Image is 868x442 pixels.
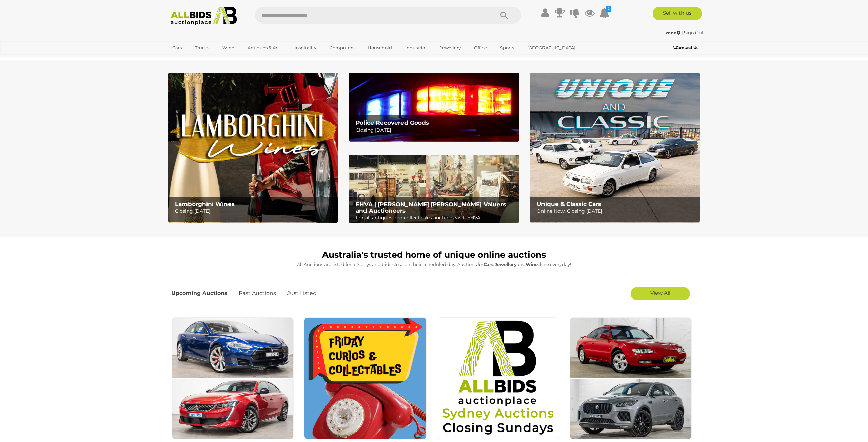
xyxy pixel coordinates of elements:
[325,42,359,54] a: Computers
[495,261,517,267] strong: Jewellery
[650,290,670,296] span: View All
[682,30,683,35] span: |
[631,287,690,300] a: View All
[437,317,559,439] img: Sydney Sunday Auction
[526,261,538,267] strong: Wine
[666,30,680,35] strong: zand
[288,42,321,54] a: Hospitality
[304,317,426,439] img: Curios & Collectables
[356,201,506,214] b: EHVA | [PERSON_NAME] [PERSON_NAME] Valuers and Auctioneers
[243,42,283,54] a: Antiques & Art
[530,73,700,223] img: Unique & Classic Cars
[484,261,494,267] strong: Cars
[356,126,515,134] p: Closing [DATE]
[234,283,281,303] a: Past Auctions
[673,44,700,51] a: Contact Us
[282,283,322,303] a: Just Listed
[570,317,692,439] img: Sydney Car Auctions
[349,155,519,224] img: EHVA | Evans Hastings Valuers and Auctioneers
[673,45,698,50] b: Contact Us
[537,201,601,207] b: Unique & Classic Cars
[537,207,696,215] p: Online Now, Closing [DATE]
[599,7,610,19] a: 2
[470,42,491,54] a: Office
[363,42,396,54] a: Household
[435,42,465,54] a: Jewellery
[171,260,697,268] p: All Auctions are listed for 4-7 days and bids close on their scheduled day. Auctions for , and cl...
[171,283,233,303] a: Upcoming Auctions
[218,42,239,54] a: Wine
[171,250,697,260] h1: Australia's trusted home of unique online auctions
[349,73,519,141] img: Police Recovered Goods
[487,7,521,24] button: Search
[684,30,704,35] a: Sign Out
[167,7,240,25] img: Allbids.com.au
[168,73,338,223] a: Lamborghini Wines Lamborghini Wines Closing [DATE]
[349,73,519,141] a: Police Recovered Goods Police Recovered Goods Closing [DATE]
[606,6,611,12] i: 2
[401,42,431,54] a: Industrial
[175,201,235,207] b: Lamborghini Wines
[168,42,186,54] a: Cars
[349,155,519,224] a: EHVA | Evans Hastings Valuers and Auctioneers EHVA | [PERSON_NAME] [PERSON_NAME] Valuers and Auct...
[172,317,294,439] img: Premium and Prestige Cars
[175,207,335,215] p: Closing [DATE]
[523,42,580,54] a: [GEOGRAPHIC_DATA]
[356,214,515,222] p: For all antiques and collectables auctions visit: EHVA
[530,73,700,223] a: Unique & Classic Cars Unique & Classic Cars Online Now, Closing [DATE]
[191,42,214,54] a: Trucks
[356,119,429,126] b: Police Recovered Goods
[653,7,702,20] a: Sell with us
[168,73,338,223] img: Lamborghini Wines
[666,30,682,35] a: zand
[496,42,518,54] a: Sports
